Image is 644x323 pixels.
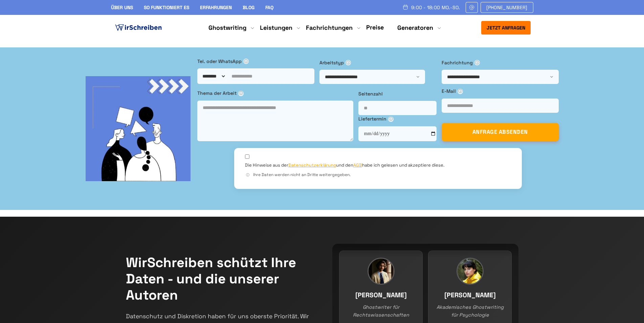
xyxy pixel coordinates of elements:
[126,255,312,303] h2: WirSchreiben schützt Ihre Daten - und die unserer Autoren
[288,162,336,168] a: Datenschutzerklärung
[245,172,250,178] span: ⓘ
[111,4,133,10] a: Über uns
[486,5,528,10] span: [PHONE_NUMBER]
[265,4,273,10] a: FAQ
[442,123,559,141] button: ANFRAGE ABSENDEN
[353,162,362,168] a: AGB
[243,59,249,64] span: ⓘ
[458,89,463,94] span: ⓘ
[245,172,511,178] div: Ihre Daten werden nicht an Dritte weitergegeben.
[442,87,559,95] label: E-Mail
[86,76,191,181] img: bg
[358,90,437,98] label: Seitenzahl
[306,24,353,32] a: Fachrichtungen
[260,24,292,32] a: Leistungen
[144,4,189,10] a: So funktioniert es
[366,23,384,31] a: Preise
[481,21,531,35] button: Jetzt anfragen
[243,4,254,10] a: Blog
[238,91,244,96] span: ⓘ
[197,58,314,65] label: Tel. oder WhatsApp
[481,2,533,13] a: [PHONE_NUMBER]
[197,89,353,97] label: Thema der Arbeit
[435,290,505,301] h3: [PERSON_NAME]
[346,60,351,65] span: ⓘ
[469,5,475,10] img: Email
[208,24,246,32] a: Ghostwriting
[200,4,232,10] a: Erfahrungen
[474,60,480,65] span: ⓘ
[358,115,437,123] label: Liefertermin
[397,24,433,32] a: Generatoren
[114,23,163,33] img: logo ghostwriter-österreich
[319,59,437,66] label: Arbeitstyp
[245,162,444,168] label: Die Hinweise aus der und den habe ich gelesen und akzeptiere diese.
[346,290,416,301] h3: [PERSON_NAME]
[402,4,408,10] img: Schedule
[442,59,559,66] label: Fachrichtung
[388,116,394,122] span: ⓘ
[411,5,460,10] span: 9:00 - 18:00 Mo.-So.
